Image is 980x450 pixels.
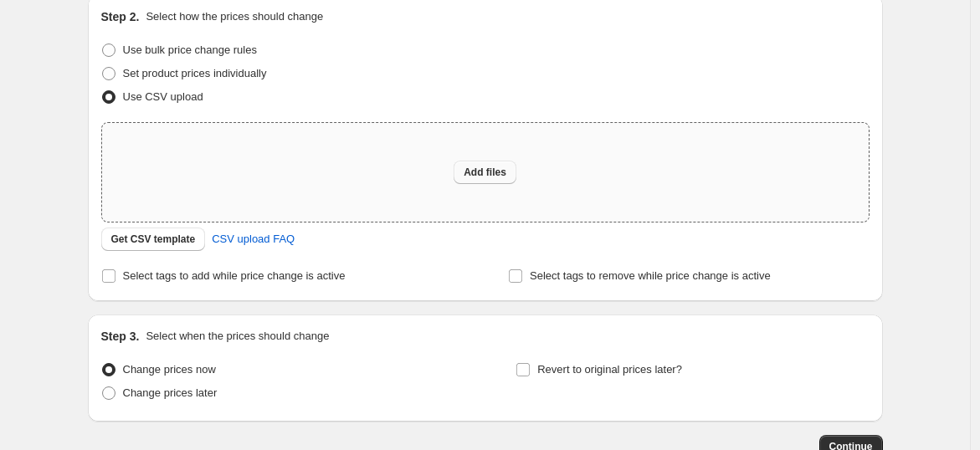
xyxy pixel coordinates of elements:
span: Select tags to add while price change is active [123,269,346,282]
p: Select how the prices should change [146,8,323,25]
h2: Step 2. [101,8,140,25]
span: Use CSV upload [123,90,203,103]
a: CSV upload FAQ [202,226,305,253]
h2: Step 3. [101,328,140,345]
button: Get CSV template [101,228,206,251]
span: Revert to original prices later? [537,363,682,376]
span: Change prices later [123,386,218,399]
span: Use bulk price change rules [123,43,257,56]
span: Change prices now [123,363,216,376]
p: Select when the prices should change [146,328,329,345]
span: Add files [464,166,506,179]
span: Set product prices individually [123,67,267,79]
span: Select tags to remove while price change is active [530,269,771,282]
span: Get CSV template [111,233,196,246]
button: Add files [454,161,516,184]
span: CSV upload FAQ [212,231,295,248]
